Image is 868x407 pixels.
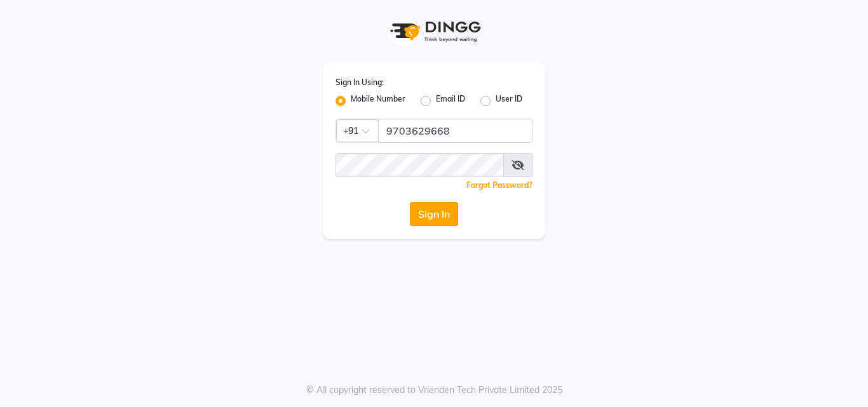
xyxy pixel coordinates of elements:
[436,93,465,109] label: Email ID
[336,77,384,88] label: Sign In Using:
[383,13,485,50] img: logo1.svg
[410,202,458,226] button: Sign In
[378,119,532,143] input: Username
[466,180,532,190] a: Forgot Password?
[336,153,504,177] input: Username
[496,93,522,109] label: User ID
[351,93,405,109] label: Mobile Number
